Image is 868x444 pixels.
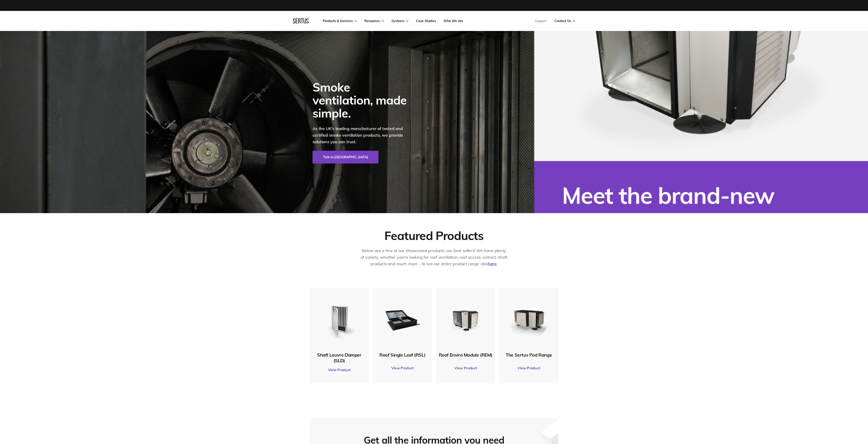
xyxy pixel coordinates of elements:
[360,248,508,267] p: Below are a few of our showcased products, our best sellers! We have plenty of variety, whether y...
[444,19,463,23] a: Who We Are
[313,125,413,145] p: As the UK's leading manufacturer of tested and certified smoke ventilation products, we provide s...
[312,352,366,363] div: Shaft Louvre Damper (SLD)
[375,352,430,358] div: Roof Single Leaf (RSL)
[439,352,493,358] div: Roof Enviro Module (REM)
[416,19,436,23] a: Case Studies
[439,362,493,374] a: View Product
[391,19,409,23] a: Systems
[535,19,547,23] a: Support
[384,228,484,243] div: Featured Products
[323,19,357,23] a: Products & Services
[488,261,497,266] a: here
[313,151,378,163] a: Talk to [GEOGRAPHIC_DATA]
[375,362,430,374] a: View Product
[502,362,556,374] a: View Product
[312,363,366,376] a: View Product
[554,19,575,23] a: Contact Us
[364,19,384,23] a: Resources
[313,81,413,120] div: Smoke ventilation, made simple.
[502,352,556,358] div: The Sertus Pod Range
